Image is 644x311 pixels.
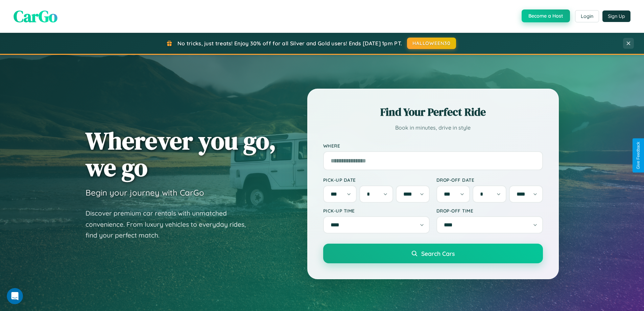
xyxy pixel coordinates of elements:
span: CarGo [14,5,57,27]
button: Login [575,10,599,22]
label: Where [323,143,543,149]
label: Drop-off Time [436,208,543,214]
h3: Begin your journey with CarGo [86,187,204,198]
span: Search Cars [421,250,455,257]
div: Give Feedback [636,142,641,169]
iframe: Intercom live chat [7,288,23,304]
h1: Wherever you go, we go [86,127,276,181]
button: Become a Host [522,9,570,22]
p: Discover premium car rentals with unmatched convenience. From luxury vehicles to everyday rides, ... [86,208,255,241]
button: Search Cars [323,244,543,263]
button: Sign Up [602,10,630,22]
label: Pick-up Date [323,177,430,183]
label: Pick-up Time [323,208,430,214]
label: Drop-off Date [436,177,543,183]
button: HALLOWEEN30 [407,38,456,49]
p: Book in minutes, drive in style [323,123,543,133]
h2: Find Your Perfect Ride [323,105,543,119]
span: No tricks, just treats! Enjoy 30% off for all Silver and Gold users! Ends [DATE] 1pm PT. [177,40,402,47]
